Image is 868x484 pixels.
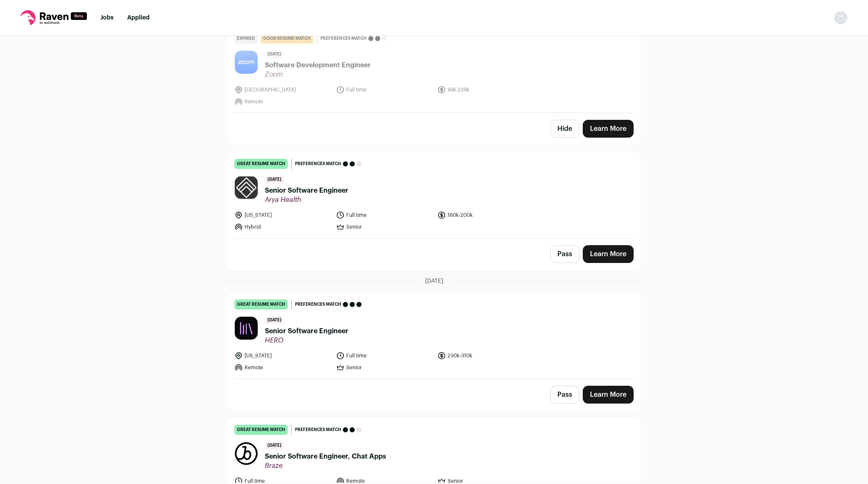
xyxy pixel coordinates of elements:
[437,351,534,360] li: 230k-310k
[265,336,348,345] span: HERO
[234,363,331,372] li: Remote
[235,176,258,199] img: 3a7f38730d014fbeafd26ea25f8075ac
[265,316,284,324] span: [DATE]
[228,152,640,238] a: great resume match Preferences match [DATE] Senior Software Engineer Arya Health [US_STATE] Full ...
[550,120,579,138] button: Hide
[234,211,331,219] li: [US_STATE]
[127,15,150,21] a: Applied
[265,70,371,79] span: Zoom
[437,211,534,219] li: 160k-200k
[550,245,579,263] button: Pass
[336,86,433,94] li: Full time
[320,34,367,43] span: Preferences match
[295,160,341,168] span: Preferences match
[265,462,386,470] span: Braze
[336,223,433,231] li: Senior
[437,86,534,94] li: 99k-229k
[234,425,288,435] div: great resume match
[261,33,313,44] div: good resume match
[583,120,634,138] a: Learn More
[234,33,257,44] div: Expired
[425,277,443,285] span: [DATE]
[265,451,386,462] span: Senior Software Engineer, Chat Apps
[234,351,331,360] li: [US_STATE]
[265,60,371,70] span: Software Development Engineer
[336,363,433,372] li: Senior
[834,11,848,25] img: nopic.png
[583,386,634,404] a: Learn More
[583,245,634,263] a: Learn More
[228,27,640,113] a: Expired good resume match Preferences match [DATE] Software Development Engineer Zoom [GEOGRAPHIC...
[265,196,348,204] span: Arya Health
[265,176,284,184] span: [DATE]
[235,442,258,465] img: a65df8d46068db1450e8398d34c6e28ab6e6c3d36ddd1dc214c2288c77b4d1b1.jpg
[265,442,284,450] span: [DATE]
[336,351,433,360] li: Full time
[265,50,284,58] span: [DATE]
[265,185,348,196] span: Senior Software Engineer
[336,211,433,219] li: Full time
[234,86,331,94] li: [GEOGRAPHIC_DATA]
[228,293,640,379] a: great resume match Preferences match [DATE] Senior Software Engineer HERO [US_STATE] Full time 23...
[234,223,331,231] li: Hybrid
[550,386,579,404] button: Pass
[295,426,341,434] span: Preferences match
[834,11,848,25] button: Open dropdown
[295,300,341,309] span: Preferences match
[235,51,258,74] img: 4ac20dcd64dc90547fdc7a71014cbfa55431e044d6d82e8edf601f5cfd61b1e6.jpg
[234,159,288,169] div: great resume match
[235,317,258,340] img: 58bf8faa57fc11ac419ff75d81b9c4dac15e04d99d894f2a188019a519e6d5f9.png
[265,326,348,336] span: Senior Software Engineer
[234,299,288,310] div: great resume match
[100,15,114,21] a: Jobs
[234,97,331,106] li: Remote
